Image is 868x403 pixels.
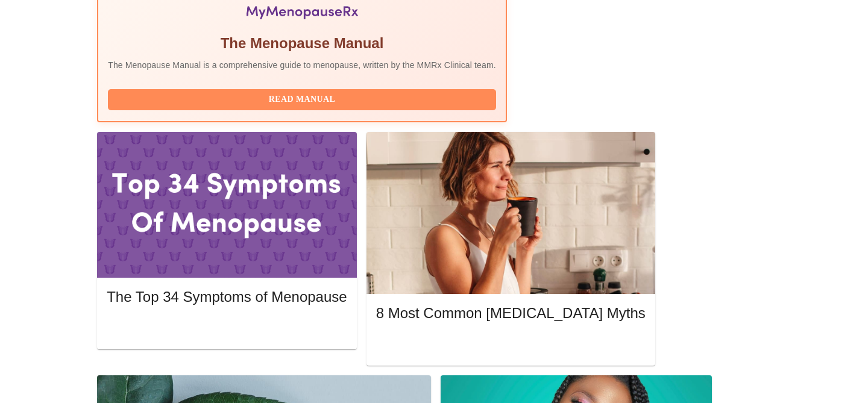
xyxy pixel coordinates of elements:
[120,92,484,107] span: Read Manual
[376,339,649,349] a: Read More
[107,287,347,307] h5: The Top 34 Symptoms of Menopause
[107,322,350,332] a: Read More
[119,320,335,336] span: Read More
[108,93,499,104] a: Read Manual
[376,334,646,355] button: Read More
[376,304,646,323] h5: 8 Most Common [MEDICAL_DATA] Myths
[107,317,347,339] button: Read More
[108,59,496,71] p: The Menopause Manual is a comprehensive guide to menopause, written by the MMRx Clinical team.
[108,34,496,53] h5: The Menopause Manual
[388,337,634,352] span: Read More
[108,89,496,110] button: Read Manual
